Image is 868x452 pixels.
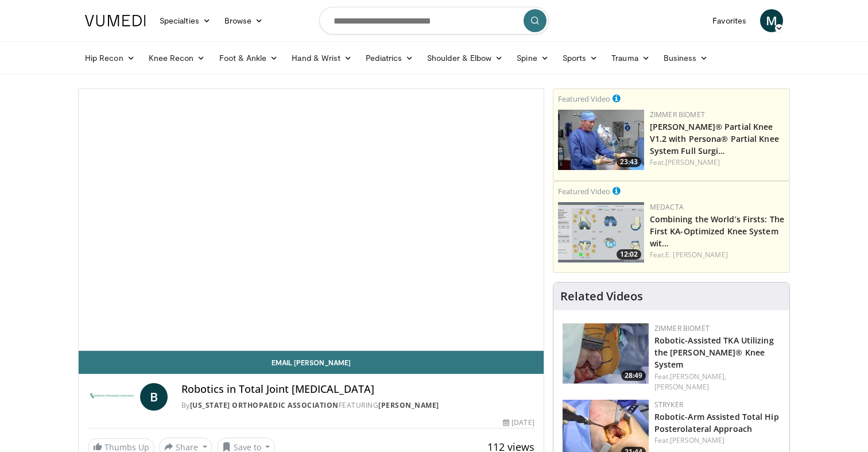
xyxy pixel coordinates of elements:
a: Robotic-Arm Assisted Total Hip Posterolateral Approach [654,411,779,434]
img: VuMedi Logo [85,15,146,26]
h4: Related Videos [560,289,643,303]
a: Robotic-Assisted TKA Utilizing the [PERSON_NAME]® Knee System [654,335,774,370]
a: Hand & Wrist [285,47,359,69]
small: Featured Video [558,186,610,196]
a: 12:02 [558,202,644,262]
a: Shoulder & Elbow [420,47,510,69]
a: Pediatrics [359,47,420,69]
div: [DATE] [503,418,534,428]
div: Feat. [650,250,785,260]
video-js: Video Player [79,89,544,351]
small: Featured Video [558,94,610,104]
a: Combining the World’s Firsts: The First KA-Optimized Knee System wit… [650,214,784,249]
a: [PERSON_NAME] [378,400,439,410]
a: Email [PERSON_NAME] [79,351,544,374]
a: Sports [556,47,605,69]
a: Foot & Ankle [212,47,285,69]
a: Browse [218,9,270,32]
a: E. [PERSON_NAME] [665,250,728,260]
span: 23:43 [617,157,641,167]
a: [PERSON_NAME], [670,372,726,381]
a: Knee Recon [142,47,212,69]
div: Feat. [650,157,785,168]
img: 99b1778f-d2b2-419a-8659-7269f4b428ba.150x105_q85_crop-smart_upscale.jpg [558,110,644,170]
a: [PERSON_NAME] [665,157,720,167]
a: Favorites [706,9,753,32]
img: 8628d054-67c0-4db7-8e0b-9013710d5e10.150x105_q85_crop-smart_upscale.jpg [563,323,649,384]
a: [PERSON_NAME] [670,435,724,445]
a: Specialties [153,9,218,32]
a: Business [657,47,715,69]
a: [US_STATE] Orthopaedic Association [190,400,339,410]
img: aaf1b7f9-f888-4d9f-a252-3ca059a0bd02.150x105_q85_crop-smart_upscale.jpg [558,202,644,262]
a: B [140,383,168,411]
span: 12:02 [617,249,641,260]
span: 28:49 [621,370,646,381]
input: Search topics, interventions [319,7,549,34]
a: Trauma [604,47,657,69]
a: 23:43 [558,110,644,170]
a: M [760,9,783,32]
a: Spine [510,47,555,69]
a: [PERSON_NAME] [654,382,709,392]
div: Feat. [654,372,780,392]
a: [PERSON_NAME]® Partial Knee V1.2 with Persona® Partial Knee System Full Surgi… [650,121,779,156]
div: Feat. [654,435,780,446]
a: 28:49 [563,323,649,384]
a: Zimmer Biomet [654,323,710,333]
a: Stryker [654,400,683,409]
div: By FEATURING [181,400,534,411]
img: California Orthopaedic Association [88,383,135,411]
h4: Robotics in Total Joint [MEDICAL_DATA] [181,383,534,396]
a: Hip Recon [78,47,142,69]
a: Zimmer Biomet [650,110,705,119]
a: Medacta [650,202,684,212]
